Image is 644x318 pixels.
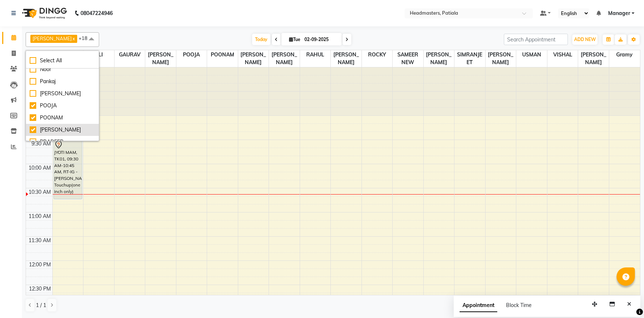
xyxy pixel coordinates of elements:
[287,37,302,42] span: Tue
[27,285,52,293] div: 12:30 PM
[30,66,95,73] div: Noor
[30,78,95,85] div: Pankaj
[33,36,72,41] span: [PERSON_NAME]
[302,34,339,45] input: 2025-09-02
[19,3,69,23] img: logo
[362,50,393,59] span: ROCKY
[238,50,269,67] span: [PERSON_NAME]
[30,90,95,97] div: [PERSON_NAME]
[30,138,95,146] div: PRADEEP
[53,50,83,59] span: ABHISHEK
[608,10,630,17] span: Manager
[547,50,578,59] span: VISHAL
[486,50,516,67] span: [PERSON_NAME]
[26,50,52,58] div: Stylist
[504,34,568,45] input: Search Appointment
[624,299,634,310] button: Close
[454,50,485,67] span: SIMRANJEET
[27,212,52,220] div: 11:00 AM
[609,50,640,59] span: Gramy
[331,50,362,67] span: [PERSON_NAME]
[30,114,95,122] div: POONAM
[300,50,331,59] span: RAHUL
[54,140,82,199] div: JYOTI MAM, TK01, 09:30 AM-10:45 AM, RT-IG - [PERSON_NAME] Touchup(one inch only)
[572,34,598,45] button: ADD NEW
[27,164,52,172] div: 10:00 AM
[72,36,75,41] a: x
[30,140,52,148] div: 9:30 AM
[30,57,95,64] div: Select All
[27,188,52,196] div: 10:30 AM
[506,302,532,308] span: Block Time
[83,50,114,59] span: ALI
[27,237,52,244] div: 11:30 AM
[30,126,95,134] div: [PERSON_NAME]
[30,102,95,110] div: POOJA
[269,50,300,67] span: [PERSON_NAME]
[36,302,46,309] span: 1 / 1
[207,50,238,59] span: POONAM
[115,50,145,59] span: GAURAV
[578,50,609,67] span: [PERSON_NAME]
[176,50,207,59] span: POOJA
[393,50,423,67] span: SAMEER NEW
[516,50,547,59] span: USMAN
[460,299,497,312] span: Appointment
[145,50,176,67] span: [PERSON_NAME]
[424,50,454,67] span: [PERSON_NAME]
[27,261,52,269] div: 12:00 PM
[80,3,113,23] b: 08047224946
[252,34,270,45] span: Today
[79,35,93,41] span: +18
[574,37,596,42] span: ADD NEW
